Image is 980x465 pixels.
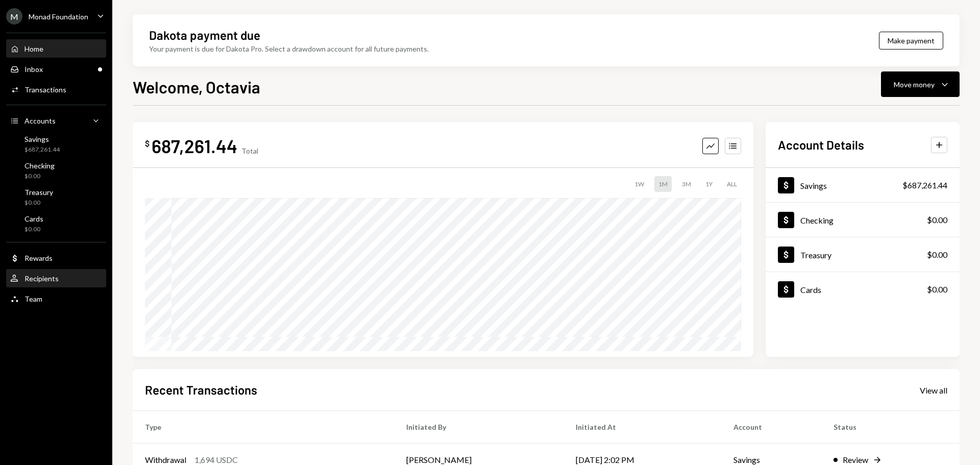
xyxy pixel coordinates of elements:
a: Rewards [6,249,106,267]
div: $ [145,138,150,149]
a: Team [6,289,106,308]
div: Rewards [24,254,53,262]
div: Dakota payment due [149,27,260,43]
div: 687,261.44 [152,134,237,157]
button: Move money [881,71,960,97]
a: Cards$0.00 [6,211,106,236]
th: Initiated At [563,411,721,444]
div: Accounts [24,116,56,125]
a: Home [6,39,106,58]
button: Make payment [879,32,943,50]
a: Treasury$0.00 [766,237,960,272]
div: 3M [678,176,695,192]
div: ALL [723,176,741,192]
div: Transactions [24,85,66,94]
a: Recipients [6,269,106,287]
div: Team [24,295,42,303]
div: $0.00 [927,249,947,261]
a: Savings$687,261.44 [6,132,106,156]
div: Cards [24,214,43,223]
th: Status [821,411,960,444]
div: $0.00 [927,283,947,296]
a: Checking$0.00 [766,203,960,237]
a: Inbox [6,60,106,78]
h1: Welcome, Octavia [133,77,260,97]
a: Treasury$0.00 [6,185,106,209]
h2: Recent Transactions [145,381,257,398]
div: 1W [630,176,648,192]
a: View all [920,384,947,396]
div: $0.00 [24,225,43,234]
div: Your payment is due for Dakota Pro. Select a drawdown account for all future payments. [149,43,429,54]
h2: Account Details [778,136,864,153]
div: Inbox [24,65,43,74]
div: Treasury [800,250,831,260]
div: Checking [800,215,834,225]
div: Monad Foundation [29,12,88,21]
div: Checking [24,161,55,170]
div: Savings [24,135,60,143]
div: Move money [894,79,935,90]
div: View all [920,385,947,396]
div: $687,261.44 [902,179,947,191]
div: Recipients [24,274,59,283]
a: Checking$0.00 [6,158,106,183]
th: Type [133,411,394,444]
div: $0.00 [24,199,53,207]
div: $0.00 [24,172,55,181]
div: 1Y [701,176,717,192]
th: Account [721,411,821,444]
div: M [6,8,22,25]
div: Savings [800,181,827,190]
div: Home [24,44,43,53]
div: Total [241,146,258,155]
div: Cards [800,285,821,295]
a: Accounts [6,111,106,130]
div: Treasury [24,188,53,197]
th: Initiated By [394,411,563,444]
div: 1M [654,176,672,192]
div: $0.00 [927,214,947,226]
a: Transactions [6,80,106,99]
a: Cards$0.00 [766,272,960,306]
a: Savings$687,261.44 [766,168,960,202]
div: $687,261.44 [24,145,60,154]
